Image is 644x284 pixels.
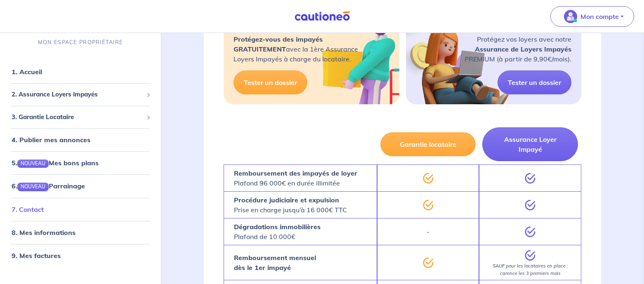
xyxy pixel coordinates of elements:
p: Plafond 96 000€ en durée illimitée [234,168,357,188]
div: 2. Assurance Loyers Impayés [3,87,158,103]
p: Mon compte [580,12,619,21]
span: 3. Garantie Locataire [12,113,143,122]
strong: Remboursement des impayés de loyer [234,169,357,177]
div: 4. Publier mes annonces [3,131,158,148]
strong: Procédure judiciaire et expulsion [234,196,339,204]
p: avec la 1ère Assurance Loyers Impayés à charge du locataire. [234,34,358,64]
div: - [377,218,479,245]
a: Tester un dossier [498,70,571,94]
strong: Remboursement mensuel dès le 1er impayé [234,253,316,272]
div: 8. Mes informations [3,224,158,240]
div: 9. Mes factures [3,247,158,263]
a: 1. Accueil [12,68,42,76]
a: 4. Publier mes annonces [12,136,90,144]
em: SAUF pour les locataires en place : carence les 3 premiers mois [493,263,568,276]
div: 7. Contact [3,201,158,217]
p: MON ESPACE PROPRIÉTAIRE [38,38,123,46]
a: 5.NOUVEAUMes bons plans [12,159,99,167]
strong: Assurance de Loyers Impayés [475,45,571,53]
p: Protégez vos loyers avec notre PREMIUM (à partir de 9,90€/mois). [465,34,571,64]
a: 6.NOUVEAUParrainage [12,182,85,190]
a: 8. Mes informations [12,228,75,236]
p: Prise en charge jusqu’à 16 000€ TTC [234,195,347,215]
img: Cautioneo [291,11,353,21]
button: Garantie locataire [380,132,476,156]
div: 6.NOUVEAUParrainage [3,178,158,194]
p: Plafond de 10 000€ [234,222,321,242]
button: Assurance Loyer Impayé [482,127,578,161]
a: 7. Contact [12,205,44,213]
button: illu_account_valid_menu.svgMon compte [550,6,634,27]
div: 1. Accueil [3,63,158,80]
img: illu_account_valid_menu.svg [564,10,577,23]
div: 5.NOUVEAUMes bons plans [3,155,158,171]
a: 9. Mes factures [12,251,61,259]
strong: Protégez-vous des impayés GRATUITEMENT [234,35,323,53]
div: 3. Garantie Locataire [3,109,158,125]
a: Tester un dossier [234,70,307,94]
strong: Dégradations immobilières [234,223,321,231]
span: 2. Assurance Loyers Impayés [12,90,143,99]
